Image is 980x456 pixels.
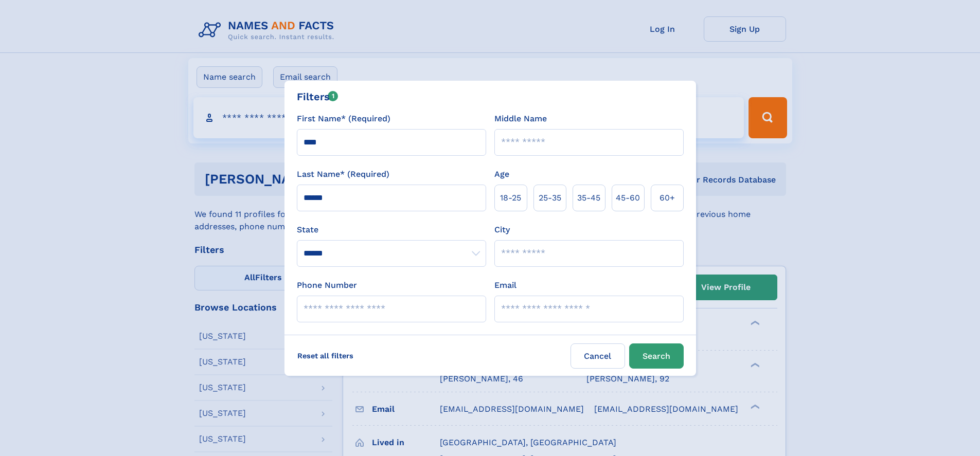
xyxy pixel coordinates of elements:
span: 60+ [660,192,675,204]
span: 18‑25 [500,192,521,204]
span: 25‑35 [539,192,561,204]
label: Reset all filters [291,343,360,368]
label: First Name* (Required) [297,113,390,125]
label: Cancel [571,343,625,369]
label: Last Name* (Required) [297,168,389,180]
label: Phone Number [297,279,357,291]
label: Age [494,168,509,180]
label: State [297,224,486,236]
span: 35‑45 [577,192,600,204]
label: City [494,224,510,236]
label: Email [494,279,516,291]
button: Search [629,343,684,369]
span: 45‑60 [616,192,640,204]
div: Filters [297,89,338,104]
label: Middle Name [494,113,547,125]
